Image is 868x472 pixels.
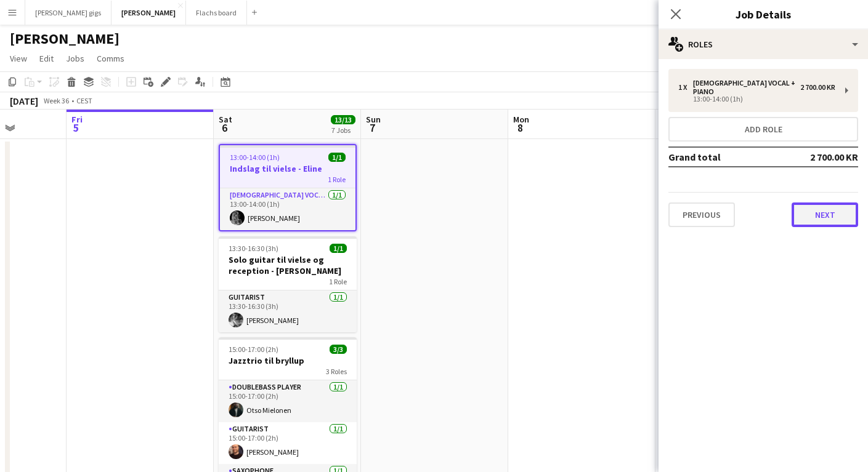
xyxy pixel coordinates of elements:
[330,244,347,253] span: 1/1
[781,147,858,167] td: 2 700.00 KR
[219,355,357,366] h3: Jazztrio til bryllup
[668,202,735,227] button: Previous
[328,153,346,162] span: 1/1
[219,254,357,276] h3: Solo guitar til vielse og reception - [PERSON_NAME]
[800,83,835,92] div: 2 700.00 KR
[10,95,38,107] div: [DATE]
[220,188,355,230] app-card-role: [DEMOGRAPHIC_DATA] Vocal + Piano1/113:00-14:00 (1h)[PERSON_NAME]
[71,114,83,125] span: Fri
[220,163,355,174] h3: Indslag til vielse - Eline
[219,380,357,422] app-card-role: Doublebass Player1/115:00-17:00 (2h)Otso Mielonen
[668,147,781,167] td: Grand total
[217,121,232,135] span: 6
[659,30,868,59] div: Roles
[34,50,59,66] a: Edit
[328,175,346,184] span: 1 Role
[219,144,357,231] app-job-card: 13:00-14:00 (1h)1/1Indslag til vielse - Eline1 Role[DEMOGRAPHIC_DATA] Vocal + Piano1/113:00-14:00...
[112,1,186,25] button: [PERSON_NAME]
[659,6,868,22] h3: Job Details
[678,83,693,92] div: 1 x
[186,1,247,25] button: Flachs board
[364,121,381,135] span: 7
[329,277,347,286] span: 1 Role
[10,30,120,48] h1: [PERSON_NAME]
[668,117,858,142] button: Add role
[678,96,835,102] div: 13:00-14:00 (1h)
[229,244,278,253] span: 13:30-16:30 (3h)
[230,153,280,162] span: 13:00-14:00 (1h)
[513,114,529,125] span: Mon
[330,345,347,354] span: 3/3
[10,53,27,64] span: View
[66,53,84,64] span: Jobs
[511,121,529,135] span: 8
[693,79,800,96] div: [DEMOGRAPHIC_DATA] Vocal + Piano
[76,96,92,105] div: CEST
[97,53,124,64] span: Comms
[39,53,54,64] span: Edit
[219,114,232,125] span: Sat
[70,121,83,135] span: 5
[219,236,357,332] app-job-card: 13:30-16:30 (3h)1/1Solo guitar til vielse og reception - [PERSON_NAME]1 RoleGuitarist1/113:30-16:...
[92,50,129,66] a: Comms
[366,114,381,125] span: Sun
[219,422,357,464] app-card-role: Guitarist1/115:00-17:00 (2h)[PERSON_NAME]
[331,126,355,135] div: 7 Jobs
[792,202,858,227] button: Next
[219,290,357,332] app-card-role: Guitarist1/113:30-16:30 (3h)[PERSON_NAME]
[331,115,355,124] span: 13/13
[229,345,278,354] span: 15:00-17:00 (2h)
[25,1,112,25] button: [PERSON_NAME] gigs
[326,367,347,376] span: 3 Roles
[41,96,71,105] span: Week 36
[61,50,89,66] a: Jobs
[5,50,32,66] a: View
